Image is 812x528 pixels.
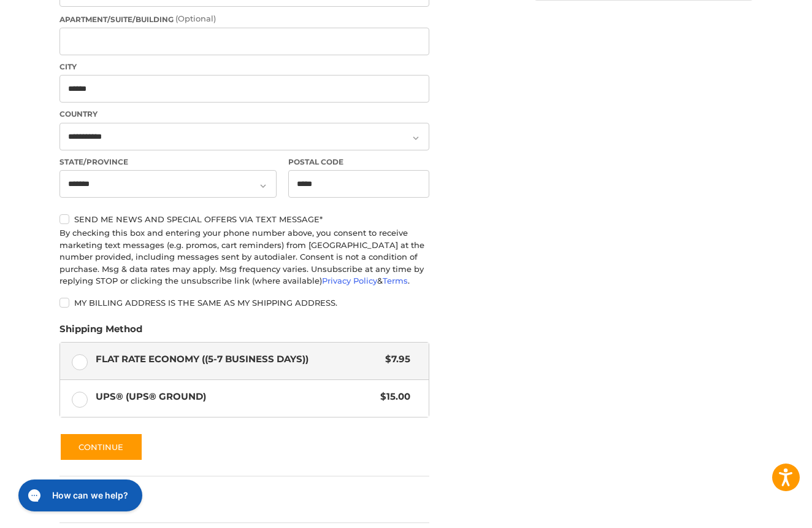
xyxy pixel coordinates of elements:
span: UPS® (UPS® Ground) [96,390,375,404]
label: Postal Code [288,157,429,168]
label: Country [59,109,429,120]
span: $7.95 [380,352,411,367]
small: (Optional) [175,14,216,23]
span: Flat Rate Economy ((5-7 Business Days)) [96,352,380,367]
label: My billing address is the same as my shipping address. [59,298,429,308]
a: Privacy Policy [322,276,377,285]
label: State/Province [59,157,277,168]
label: Apartment/Suite/Building [59,13,429,25]
label: City [59,61,429,72]
span: $15.00 [375,390,411,404]
a: Terms [383,276,408,285]
label: Send me news and special offers via text message* [59,214,429,224]
div: By checking this box and entering your phone number above, you consent to receive marketing text ... [59,227,429,287]
legend: Shipping Method [59,322,142,342]
button: Continue [59,433,143,461]
iframe: Gorgias live chat messenger [12,475,146,516]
